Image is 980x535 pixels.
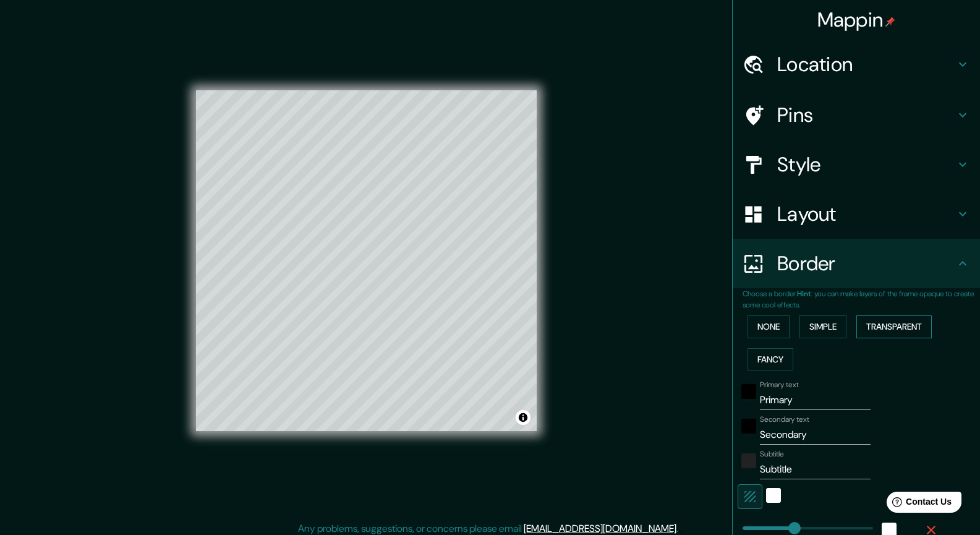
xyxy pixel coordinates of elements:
h4: Border [777,251,955,276]
h4: Layout [777,202,955,226]
button: black [741,419,756,434]
button: Transparent [856,315,932,338]
a: [EMAIL_ADDRESS][DOMAIN_NAME] [524,522,676,535]
button: Fancy [748,348,793,371]
b: Hint [797,289,811,299]
label: Secondary text [760,414,809,425]
iframe: Help widget launcher [870,487,966,521]
button: color-222222 [741,453,756,468]
div: Pins [733,90,980,140]
h4: Style [777,152,955,177]
h4: Mappin [817,7,896,32]
h4: Location [777,52,955,77]
img: pin-icon.png [885,17,895,27]
button: Simple [799,315,846,338]
div: Border [733,239,980,288]
label: Subtitle [760,449,784,460]
button: Toggle attribution [516,410,530,425]
div: Style [733,140,980,189]
p: Choose a border. : you can make layers of the frame opaque to create some cool effects. [743,288,980,310]
button: None [748,315,790,338]
div: Layout [733,189,980,239]
button: white [766,488,781,503]
button: black [741,384,756,399]
div: Location [733,40,980,89]
h4: Pins [777,103,955,127]
label: Primary text [760,380,798,390]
